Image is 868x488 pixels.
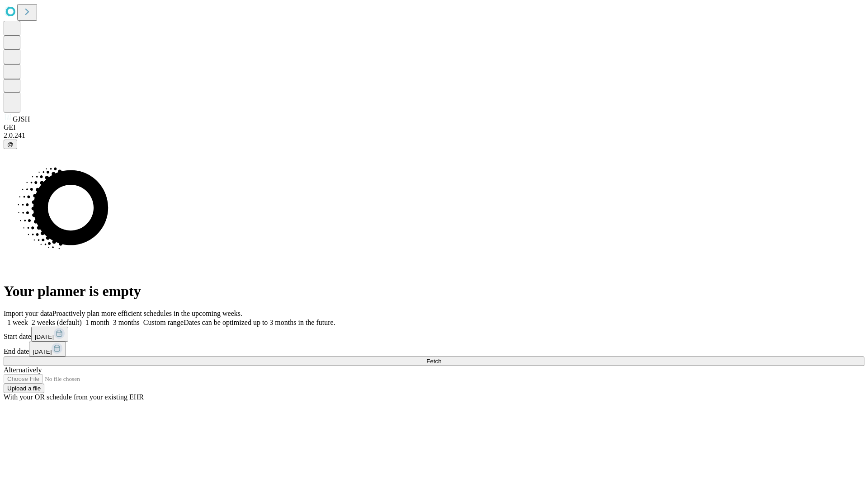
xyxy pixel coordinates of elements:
button: [DATE] [31,327,68,342]
span: Alternatively [4,366,42,374]
button: @ [4,140,17,149]
button: Fetch [4,357,864,366]
span: 1 week [7,319,28,326]
div: Start date [4,327,864,342]
span: 2 weeks (default) [32,319,82,326]
div: 2.0.241 [4,131,864,140]
span: GJSH [13,115,30,123]
span: Proactively plan more efficient schedules in the upcoming weeks. [52,310,242,317]
span: [DATE] [35,333,54,340]
div: End date [4,342,864,357]
span: [DATE] [33,348,52,355]
span: 3 months [113,319,140,326]
div: GEI [4,123,864,131]
span: Custom range [143,319,184,326]
button: Upload a file [4,384,44,393]
span: 1 month [85,319,109,326]
span: With your OR schedule from your existing EHR [4,393,144,401]
span: Dates can be optimized up to 3 months in the future. [184,319,335,326]
h1: Your planner is empty [4,283,864,300]
span: @ [7,141,14,148]
span: Fetch [426,358,441,365]
button: [DATE] [29,342,66,357]
span: Import your data [4,310,52,317]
